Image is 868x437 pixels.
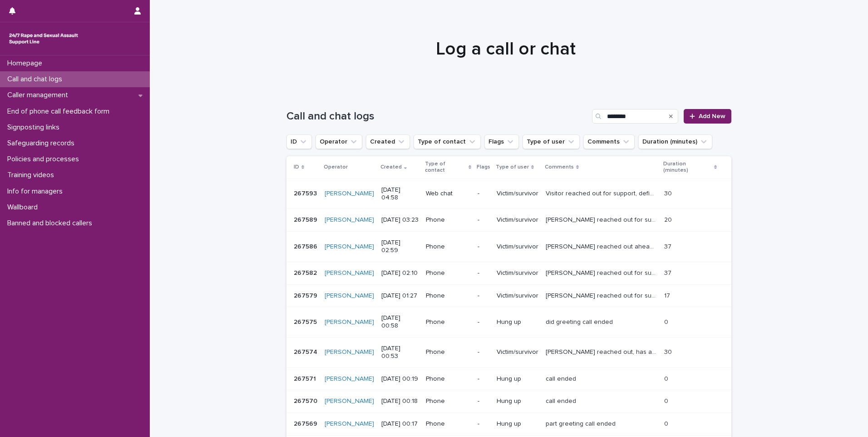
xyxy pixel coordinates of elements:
[381,292,419,300] p: [DATE] 01:27
[497,269,538,277] p: Victim/survivor
[4,91,75,99] p: Caller management
[497,216,538,224] p: Victim/survivor
[699,113,725,119] span: Add New
[366,134,410,149] button: Created
[294,290,319,300] p: 267579
[546,347,659,356] p: Emma reached out, has an appointment coming up with rape crisis centre, police have taken perpetr...
[523,134,580,149] button: Type of user
[497,348,538,356] p: Victim/survivor
[478,216,489,224] p: -
[664,290,672,300] p: 17
[283,38,728,60] h1: Log a call or chat
[294,162,299,172] p: ID
[316,134,362,149] button: Operator
[426,216,470,224] p: Phone
[684,109,731,124] a: Add New
[414,134,481,149] button: Type of contact
[664,418,670,428] p: 0
[381,420,419,428] p: [DATE] 00:17
[496,162,529,172] p: Type of user
[426,190,470,198] p: Web chat
[4,219,99,228] p: Banned and blocked callers
[546,396,578,405] p: call ended
[664,347,674,356] p: 30
[294,214,319,224] p: 267589
[478,190,489,198] p: -
[286,367,731,390] tr: 267571267571 [PERSON_NAME] [DATE] 00:19Phone-Hung upcall endedcall ended 00
[546,188,659,198] p: Visitor reached out for support, definitions and consent discussed, options, thoughts and feeling...
[546,290,659,300] p: Christina reached out for support, lots going on with family, talked about not wanting children b...
[381,375,419,383] p: [DATE] 00:19
[638,134,712,149] button: Duration (minutes)
[478,397,489,405] p: -
[286,209,731,232] tr: 267589267589 [PERSON_NAME] [DATE] 03:23Phone-Victim/survivor[PERSON_NAME] reached out for support...
[4,155,86,164] p: Policies and processes
[664,396,670,405] p: 0
[381,239,419,254] p: [DATE] 02:59
[497,375,538,383] p: Hung up
[425,159,466,176] p: Type of contact
[664,214,674,224] p: 20
[325,243,374,251] a: [PERSON_NAME]
[325,375,374,383] a: [PERSON_NAME]
[4,59,49,68] p: Homepage
[325,190,374,198] a: [PERSON_NAME]
[325,397,374,405] a: [PERSON_NAME]
[325,292,374,300] a: [PERSON_NAME]
[286,337,731,367] tr: 267574267574 [PERSON_NAME] [DATE] 00:53Phone-Victim/survivor[PERSON_NAME] reached out, has an app...
[484,134,519,149] button: Flags
[294,268,319,277] p: 267582
[286,179,731,209] tr: 267593267593 [PERSON_NAME] [DATE] 04:58Web chat-Victim/survivorVisitor reached out for support, d...
[478,318,489,326] p: -
[325,318,374,326] a: [PERSON_NAME]
[4,187,70,196] p: Info for managers
[294,418,319,428] p: 267569
[664,188,674,198] p: 30
[664,317,670,326] p: 0
[325,348,374,356] a: [PERSON_NAME]
[4,75,69,84] p: Call and chat logs
[426,292,470,300] p: Phone
[478,420,489,428] p: -
[4,171,61,179] p: Training videos
[664,373,670,383] p: 0
[294,241,319,251] p: 267586
[664,241,673,251] p: 37
[381,397,419,405] p: [DATE] 00:18
[426,397,470,405] p: Phone
[4,203,45,212] p: Wallboard
[286,413,731,436] tr: 267569267569 [PERSON_NAME] [DATE] 00:17Phone-Hung uppart greeting call endedpart greeting call en...
[583,134,635,149] button: Comments
[546,241,659,251] p: Caller reached out ahead of starting trauma therapy later today, thoughts and feelings explored.
[294,396,319,405] p: 267570
[286,232,731,262] tr: 267586267586 [PERSON_NAME] [DATE] 02:59Phone-Victim/survivor[PERSON_NAME] reached out ahead of st...
[381,345,419,360] p: [DATE] 00:53
[546,418,617,428] p: part greeting call ended
[325,216,374,224] a: [PERSON_NAME]
[545,162,574,172] p: Comments
[381,269,419,277] p: [DATE] 02:10
[478,243,489,251] p: -
[497,318,538,326] p: Hung up
[497,397,538,405] p: Hung up
[286,284,731,307] tr: 267579267579 [PERSON_NAME] [DATE] 01:27Phone-Victim/survivor[PERSON_NAME] reached out for support...
[546,373,578,383] p: call ended
[325,420,374,428] a: [PERSON_NAME]
[286,110,588,123] h1: Call and chat logs
[426,375,470,383] p: Phone
[294,317,319,326] p: 267575
[294,373,318,383] p: 267571
[426,269,470,277] p: Phone
[426,348,470,356] p: Phone
[477,162,490,172] p: Flags
[497,190,538,198] p: Victim/survivor
[286,390,731,413] tr: 267570267570 [PERSON_NAME] [DATE] 00:18Phone-Hung upcall endedcall ended 00
[324,162,348,172] p: Operator
[426,318,470,326] p: Phone
[663,159,711,176] p: Duration (minutes)
[664,268,673,277] p: 37
[381,314,419,330] p: [DATE] 00:58
[592,109,678,124] input: Search
[4,107,117,116] p: End of phone call feedback form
